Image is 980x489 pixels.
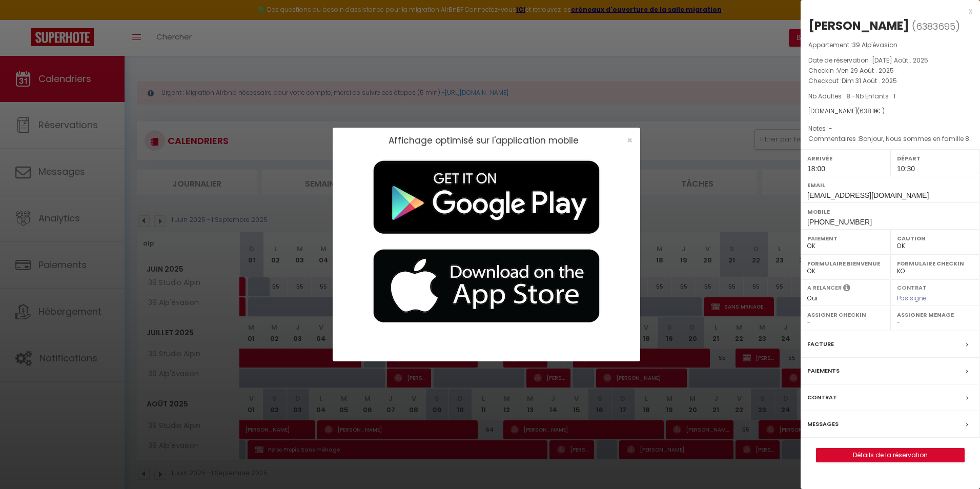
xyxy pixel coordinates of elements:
p: Notes : [808,124,972,134]
span: × [627,134,632,147]
div: x [801,5,972,17]
p: Appartement : [808,40,972,50]
p: Commentaires : [808,134,972,144]
div: [PERSON_NAME] [808,17,909,34]
label: Assigner Menage [897,310,973,320]
label: Mobile [807,207,973,217]
span: 10:30 [897,165,915,173]
span: 638.11 [860,107,875,115]
div: [DOMAIN_NAME] [808,107,972,116]
label: Arrivée [807,153,884,164]
label: Email [807,180,973,190]
label: Assigner Checkin [807,310,884,320]
i: Sélectionner OUI si vous souhaiter envoyer les séquences de messages post-checkout [843,283,850,295]
a: Détails de la réservation [816,449,964,462]
label: Paiement [807,233,884,243]
label: Formulaire Checkin [897,258,973,269]
h2: Affichage optimisé sur l'application mobile [389,135,579,146]
span: 18:00 [807,165,825,173]
span: [PHONE_NUMBER] [807,218,872,226]
button: Détails de la réservation [816,448,965,462]
span: ( € ) [857,107,885,115]
button: Ouvrir le widget de chat LiveChat [8,4,39,35]
label: A relancer [807,283,842,292]
label: Messages [807,419,839,430]
span: 39 Alp'évasion [852,40,897,49]
span: Dim 31 Août . 2025 [842,76,897,85]
span: Nb Adultes : 8 - [808,92,895,100]
button: Close [627,136,632,145]
p: Checkin : [808,66,972,76]
label: Contrat [897,283,927,290]
label: Paiements [807,365,840,376]
span: 6383695 [916,20,955,33]
p: Checkout : [808,76,972,86]
p: Date de réservation : [808,55,972,66]
label: Contrat [807,392,837,403]
label: Départ [897,153,973,164]
img: appStore [358,242,615,331]
span: - [829,124,832,133]
span: [EMAIL_ADDRESS][DOMAIN_NAME] [807,191,929,199]
label: Facture [807,339,834,350]
span: [DATE] Août . 2025 [872,56,928,65]
label: Caution [897,233,973,243]
span: Nb Enfants : 1 [855,92,895,100]
img: playMarket [358,153,615,242]
span: ( ) [912,19,960,33]
span: Ven 29 Août . 2025 [837,66,894,75]
span: Pas signé [897,294,927,302]
label: Formulaire Bienvenue [807,258,884,269]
